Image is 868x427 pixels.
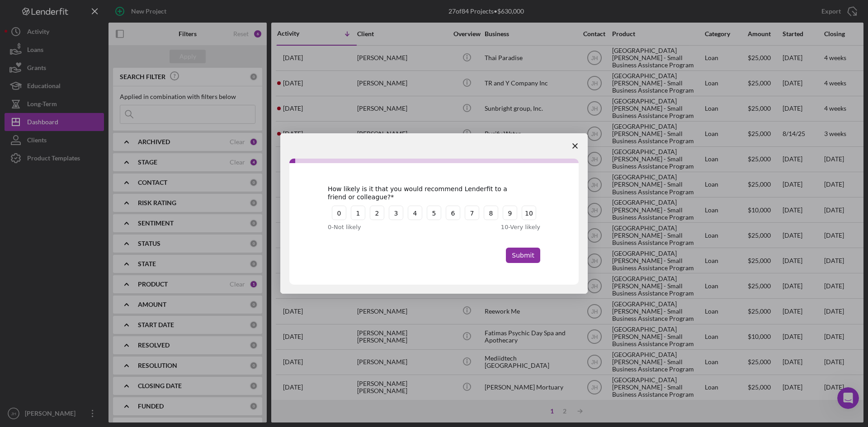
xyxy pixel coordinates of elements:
[459,223,540,232] div: 10 - Very likely
[328,223,409,232] div: 0 - Not likely
[332,206,346,220] button: 0
[484,206,498,220] button: 8
[446,206,460,220] button: 6
[562,133,588,159] span: Close survey
[503,206,517,220] button: 9
[408,206,422,220] button: 4
[427,206,441,220] button: 5
[389,206,403,220] button: 3
[351,206,365,220] button: 1
[370,206,384,220] button: 2
[522,206,536,220] button: 10
[465,206,479,220] button: 7
[328,185,527,201] div: How likely is it that you would recommend Lenderfit to a friend or colleague?
[506,248,540,263] button: Submit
